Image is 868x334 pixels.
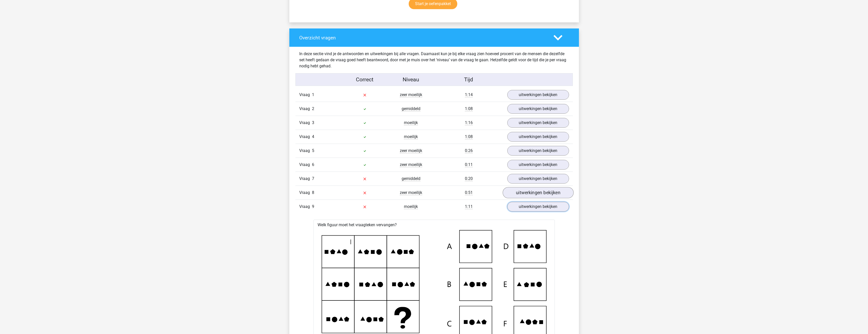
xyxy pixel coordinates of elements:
span: Vraag [299,106,312,112]
span: 2 [312,106,314,111]
span: moeilijk [404,134,418,139]
a: uitwerkingen bekijken [507,118,569,128]
span: gemiddeld [402,106,420,111]
div: Niveau [388,75,434,84]
a: uitwerkingen bekijken [507,160,569,170]
h4: Overzicht vragen [299,35,546,41]
span: zeer moeilijk [400,190,422,195]
div: In deze sectie vind je de antwoorden en uitwerkingen bij alle vragen. Daarnaast kun je bij elke v... [295,51,573,69]
div: Tijd [434,75,503,84]
span: 5 [312,148,314,153]
a: uitwerkingen bekijken [507,90,569,100]
span: 1:08 [465,106,473,111]
span: 0:11 [465,162,473,167]
span: Vraag [299,134,312,140]
span: 1:08 [465,134,473,139]
span: 0:26 [465,148,473,153]
span: 1:11 [465,204,473,209]
span: 6 [312,162,314,167]
span: 4 [312,134,314,139]
span: Vraag [299,162,312,168]
span: 9 [312,204,314,209]
span: Vraag [299,204,312,210]
span: 1:16 [465,120,473,125]
span: 0:20 [465,176,473,181]
span: zeer moeilijk [400,162,422,167]
span: Vraag [299,190,312,196]
span: Vraag [299,176,312,182]
span: zeer moeilijk [400,92,422,97]
a: uitwerkingen bekijken [507,146,569,156]
a: uitwerkingen bekijken [507,174,569,184]
span: Vraag [299,148,312,154]
span: zeer moeilijk [400,148,422,153]
span: moeilijk [404,204,418,209]
span: 1 [312,92,314,97]
a: uitwerkingen bekijken [507,132,569,142]
span: 8 [312,190,314,195]
div: Correct [342,75,388,84]
span: 7 [312,176,314,181]
a: uitwerkingen bekijken [502,187,573,198]
span: Vraag [299,92,312,98]
span: Vraag [299,120,312,126]
span: 3 [312,120,314,125]
span: moeilijk [404,120,418,125]
span: gemiddeld [402,176,420,181]
a: uitwerkingen bekijken [507,202,569,211]
a: uitwerkingen bekijken [507,104,569,114]
span: 1:14 [465,92,473,97]
span: 0:51 [465,190,473,195]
